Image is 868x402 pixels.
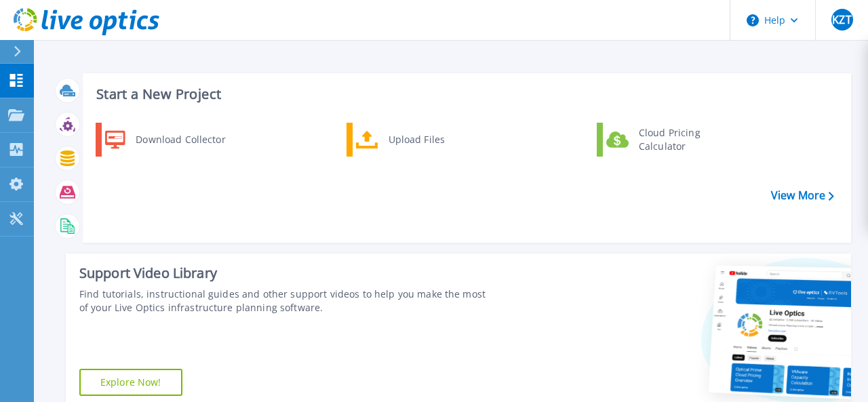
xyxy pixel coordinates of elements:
[129,126,231,153] div: Download Collector
[382,126,482,153] div: Upload Files
[632,126,732,153] div: Cloud Pricing Calculator
[96,87,833,102] h3: Start a New Project
[832,14,851,25] span: KZT
[771,189,834,202] a: View More
[79,264,488,282] div: Support Video Library
[597,123,736,157] a: Cloud Pricing Calculator
[79,287,488,315] div: Find tutorials, instructional guides and other support videos to help you make the most of your L...
[79,369,182,396] a: Explore Now!
[347,123,486,157] a: Upload Files
[96,123,235,157] a: Download Collector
